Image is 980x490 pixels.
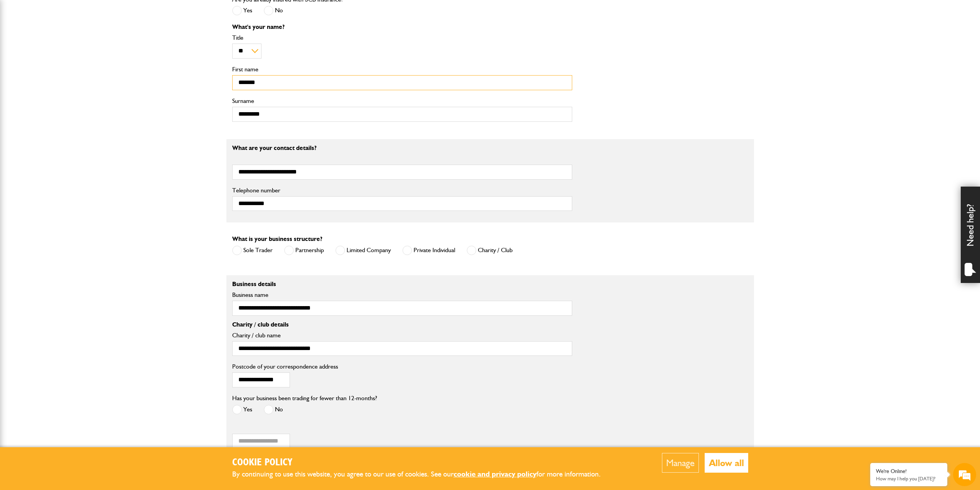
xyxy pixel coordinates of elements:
[10,140,141,231] textarea: Type your message and hit 'Enter'
[232,405,252,414] label: Yes
[662,453,699,473] button: Manage
[876,468,941,475] div: We're Online!
[264,6,283,15] label: No
[961,187,980,283] div: Need help?
[232,145,572,151] p: What are your contact details?
[105,237,140,248] em: Start Chat
[232,332,572,338] label: Charity / club name
[264,405,283,414] label: No
[232,187,572,194] label: Telephone number
[13,43,32,54] img: d_20077148190_company_1631870298795_20077148190
[284,246,324,255] label: Partnership
[232,281,572,287] p: Business details
[232,395,377,401] label: Has your business been trading for fewer than 12-months?
[10,94,141,111] input: Enter your email address
[232,35,572,41] label: Title
[126,4,145,22] div: Minimize live chat window
[10,117,141,134] input: Enter your phone number
[232,322,572,328] p: Charity / club details
[232,457,613,469] h2: Cookie Policy
[232,24,572,30] p: What's your name?
[232,364,350,370] label: Postcode of your correspondence address
[705,453,748,473] button: Allow all
[232,236,322,242] label: What is your business structure?
[40,43,129,53] div: Chat with us now
[232,246,273,255] label: Sole Trader
[232,292,572,298] label: Business name
[876,476,941,482] p: How may I help you today?
[10,71,141,88] input: Enter your last name
[467,246,513,255] label: Charity / Club
[335,246,391,255] label: Limited Company
[232,6,252,15] label: Yes
[402,246,455,255] label: Private Individual
[232,66,572,72] label: First name
[232,468,613,480] p: By continuing to use this website, you agree to our use of cookies. See our for more information.
[454,470,536,478] a: cookie and privacy policy
[232,98,572,104] label: Surname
